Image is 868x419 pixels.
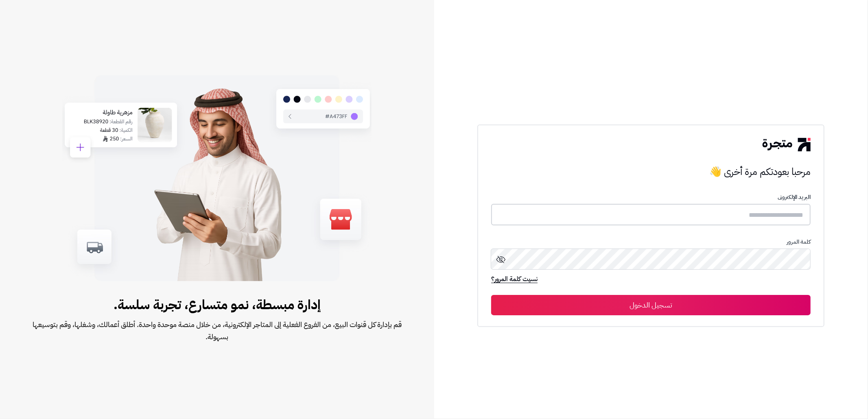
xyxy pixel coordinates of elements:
[26,319,408,343] span: قم بإدارة كل قنوات البيع، من الفروع الفعلية إلى المتاجر الإلكترونية، من خلال منصة موحدة واحدة. أط...
[26,295,408,314] span: إدارة مبسطة، نمو متسارع، تجربة سلسة.
[491,194,811,201] p: البريد الإلكترونى
[491,295,811,315] button: تسجيل الدخول
[491,274,538,286] a: نسيت كلمة المرور؟
[491,239,811,245] p: كلمة المرور
[491,164,811,180] h3: مرحبا بعودتكم مرة أخرى 👋
[763,138,811,151] img: logo-2.png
